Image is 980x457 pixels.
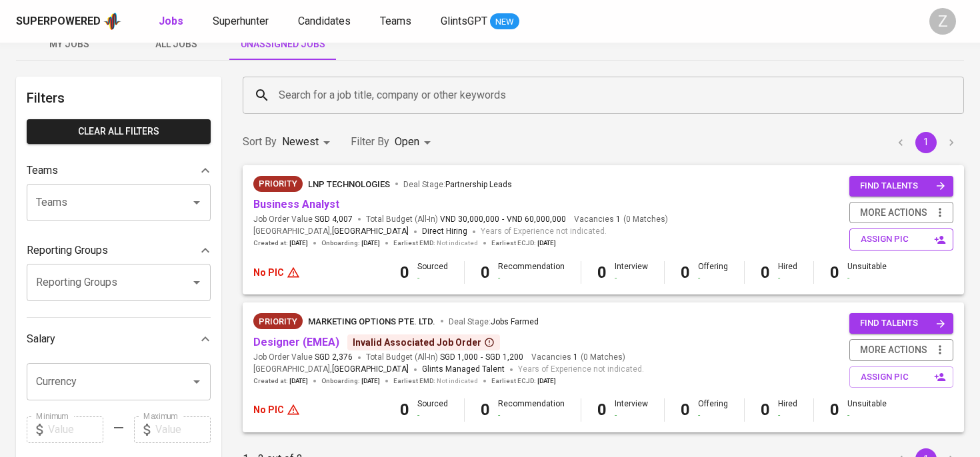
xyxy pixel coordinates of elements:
span: assign pic [861,370,945,385]
div: - [615,272,648,284]
span: [GEOGRAPHIC_DATA] [332,363,409,376]
div: New Job received from Demand Team [253,313,303,329]
div: Z [929,8,956,35]
p: No PIC [253,266,284,279]
div: Interview [615,261,648,284]
div: - [498,272,565,284]
span: Total Budget (All-In) [366,214,566,225]
b: 0 [681,400,690,419]
b: 0 [597,400,607,419]
p: Sort By [243,134,277,150]
span: Deal Stage : [403,180,512,189]
span: [GEOGRAPHIC_DATA] , [253,225,409,238]
div: Offering [698,398,728,421]
div: - [615,410,648,421]
div: Hired [778,398,797,421]
div: - [498,410,565,421]
span: Created at : [253,238,308,248]
span: VND 30,000,000 [440,214,499,225]
span: Superhunter [213,15,269,27]
span: SGD 4,007 [315,214,353,225]
b: 0 [830,263,839,282]
span: Onboarding : [321,376,380,386]
div: Teams [27,157,211,184]
span: - [502,214,504,225]
h6: Filters [27,87,211,109]
a: Candidates [298,13,353,30]
span: MARKETING OPTIONS PTE. LTD. [308,316,435,326]
div: Unsuitable [847,398,887,421]
div: - [417,272,448,284]
div: - [698,410,728,421]
button: find talents [849,313,953,334]
span: Onboarding : [321,238,380,248]
div: Salary [27,326,211,352]
span: Created at : [253,376,308,386]
b: 0 [597,263,607,282]
a: Superpoweredapp logo [16,11,121,31]
span: Priority [253,315,303,328]
p: Filter By [351,134,389,150]
div: Reporting Groups [27,237,211,264]
p: No PIC [253,403,284,416]
button: find talents [849,176,953,197]
span: [GEOGRAPHIC_DATA] , [253,363,409,376]
span: [DATE] [289,238,308,248]
p: Reporting Groups [27,242,108,258]
span: SGD 1,200 [485,352,523,363]
div: Sourced [417,261,448,284]
span: Vacancies ( 0 Matches ) [574,214,668,225]
span: Earliest EMD : [393,376,478,386]
b: 0 [481,400,490,419]
nav: pagination navigation [888,132,964,153]
a: Business Analyst [253,198,339,211]
span: GlintsGPT [441,15,487,27]
span: SGD 1,000 [440,352,478,363]
span: [DATE] [537,238,556,248]
span: LNP Technologies [308,179,390,189]
p: Teams [27,163,58,179]
div: New Job received from Demand Team [253,176,303,192]
div: - [698,272,728,284]
div: Unsuitable [847,261,887,284]
button: Open [187,273,206,292]
span: [DATE] [361,376,380,386]
b: 0 [481,263,490,282]
span: [DATE] [289,376,308,386]
span: My Jobs [24,36,115,53]
button: Clear All filters [27,119,211,144]
img: app logo [103,11,121,31]
span: NEW [490,15,519,29]
span: All Jobs [131,36,221,53]
div: Open [395,130,435,155]
div: Newest [282,130,335,155]
b: 0 [761,400,770,419]
span: Earliest EMD : [393,238,478,248]
span: Not indicated [437,238,478,248]
span: 1 [571,352,578,363]
span: SGD 2,376 [315,352,353,363]
span: find talents [860,179,945,194]
button: assign pic [849,228,953,250]
button: page 1 [915,132,937,153]
button: Open [187,193,206,212]
b: Jobs [159,15,183,27]
span: more actions [860,342,927,358]
span: Direct Hiring [422,227,467,236]
div: - [847,272,887,284]
b: 0 [400,263,409,282]
div: Offering [698,261,728,284]
input: Value [48,416,103,443]
div: Superpowered [16,14,101,29]
div: Interview [615,398,648,421]
span: 1 [614,214,621,225]
span: [DATE] [361,238,380,248]
button: more actions [849,339,953,361]
span: Earliest ECJD : [491,238,556,248]
a: Superhunter [213,13,271,30]
span: find talents [860,316,945,331]
div: Invalid Associated Job Order [353,336,495,349]
p: Salary [27,331,55,347]
div: - [417,410,448,421]
span: Glints Managed Talent [422,364,505,374]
